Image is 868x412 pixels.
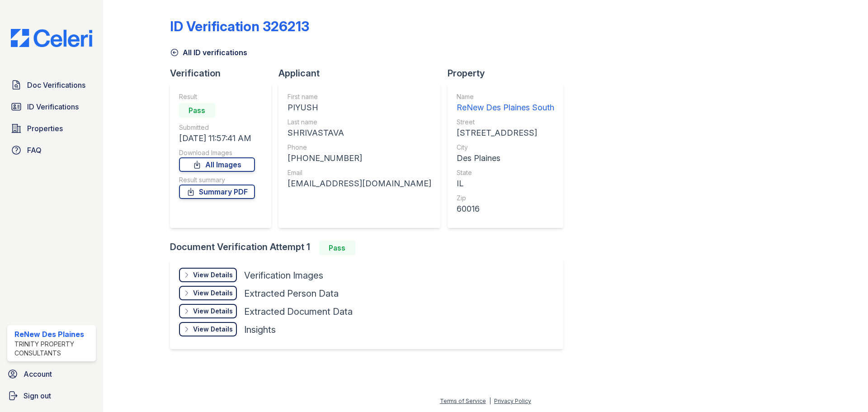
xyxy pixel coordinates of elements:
div: [STREET_ADDRESS] [457,127,554,139]
div: [EMAIL_ADDRESS][DOMAIN_NAME] [288,177,431,190]
a: Properties [7,119,96,137]
div: 60016 [457,203,554,215]
a: Summary PDF [179,185,255,199]
div: Street [457,118,554,127]
div: Result [179,92,255,101]
a: Name ReNew Des Plaines South [457,92,554,114]
span: Account [24,369,52,379]
div: Phone [288,143,431,152]
span: Doc Verifications [27,80,85,90]
a: All Images [179,157,255,172]
div: Download Images [179,148,255,157]
div: View Details [193,307,233,316]
div: ID Verification 326213 [170,18,309,34]
div: [DATE] 11:57:41 AM [179,132,255,145]
span: ID Verifications [27,101,79,112]
div: Last name [288,118,431,127]
div: Applicant [278,67,448,80]
div: | [489,398,491,404]
div: Extracted Document Data [244,305,353,318]
a: Terms of Service [440,398,486,404]
span: Properties [27,123,63,134]
div: View Details [193,289,233,298]
a: FAQ [7,141,96,159]
div: Document Verification Attempt 1 [170,241,571,255]
img: CE_Logo_Blue-a8612792a0a2168367f1c8372b55b34899dd931a85d93a1a3d3e32e68fde9ad4.png [4,29,99,47]
div: Des Plaines [457,152,554,165]
div: Verification Images [244,269,323,282]
div: SHRIVASTAVA [288,127,431,139]
div: Result summary [179,175,255,185]
div: Extracted Person Data [244,287,339,300]
div: Trinity Property Consultants [14,340,92,358]
a: Doc Verifications [7,76,96,94]
a: Account [4,365,99,383]
div: First name [288,92,431,101]
div: Property [448,67,571,80]
div: Insights [244,323,276,336]
div: Pass [319,241,355,255]
a: ID Verifications [7,98,96,116]
div: View Details [193,325,233,334]
div: PIYUSH [288,101,431,114]
div: Submitted [179,123,255,132]
div: Email [288,168,431,177]
a: Sign out [4,387,99,405]
div: ReNew Des Plaines South [457,101,554,114]
div: View Details [193,270,233,279]
span: FAQ [27,145,42,156]
a: Privacy Policy [494,398,531,404]
div: Verification [170,67,278,80]
div: IL [457,177,554,190]
a: All ID verifications [170,47,247,58]
div: ReNew Des Plaines [14,329,92,340]
div: City [457,143,554,152]
div: Zip [457,194,554,203]
span: Sign out [24,390,51,401]
div: Pass [179,103,215,118]
div: Name [457,92,554,101]
div: State [457,168,554,177]
div: [PHONE_NUMBER] [288,152,431,165]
